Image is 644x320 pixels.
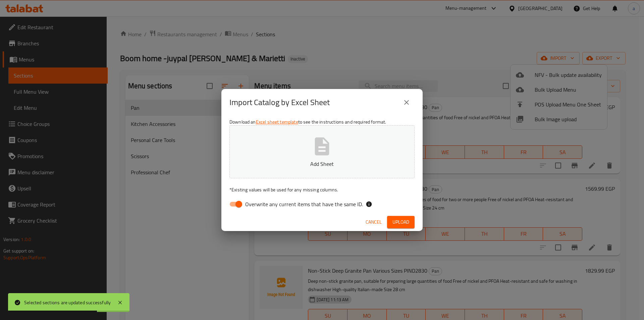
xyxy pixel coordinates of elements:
span: Cancel [366,218,382,226]
div: Download an to see the instructions and required format. [221,116,423,213]
button: Add Sheet [229,125,415,178]
button: Cancel [363,216,384,228]
button: close [398,94,415,110]
span: Upload [392,218,409,226]
button: Upload [387,216,415,228]
p: Add Sheet [240,160,404,168]
p: Existing values will be used for any missing columns. [229,186,415,193]
a: Excel sheet template [256,118,298,126]
h2: Import Catalog by Excel Sheet [229,97,330,108]
svg: If the overwrite option isn't selected, then the items that match an existing ID will be ignored ... [366,201,372,208]
span: Overwrite any current items that have the same ID. [245,200,363,208]
div: Selected sections are updated successfully [24,299,111,306]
